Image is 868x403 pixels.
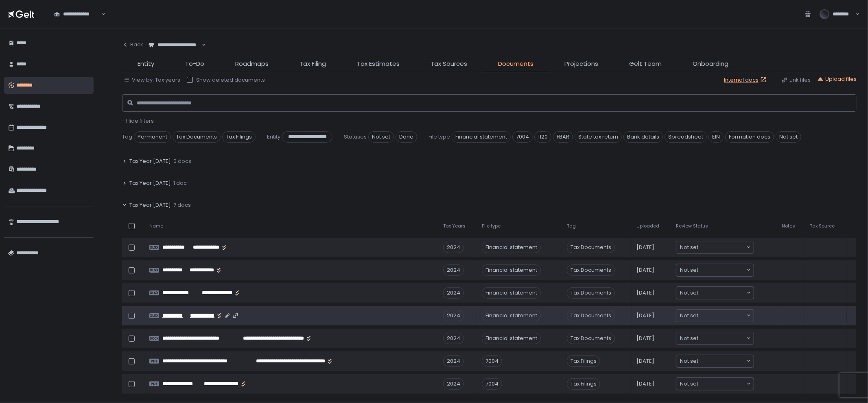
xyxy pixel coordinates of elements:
span: Tax Years [443,223,466,229]
span: Tax Filing [300,59,326,69]
span: Not set [680,357,698,365]
span: EIN [708,131,724,143]
span: Documents [498,59,533,69]
span: Tax Sources [431,59,467,69]
div: Search for option [676,264,754,276]
span: Not set [680,380,698,388]
span: To-Do [185,59,204,69]
div: Financial statement [482,264,541,276]
button: - Hide filters [122,117,154,125]
span: Tax Documents [173,131,221,143]
span: Tax Year [DATE] [129,201,171,209]
span: [DATE] [636,289,654,297]
span: Done [396,131,417,143]
span: Tax Estimates [357,59,400,69]
span: Tax Filings [222,131,256,143]
span: Tax Documents [567,242,615,253]
span: Not set [680,312,698,320]
span: 1 doc [173,180,187,187]
div: 2024 [443,355,464,367]
span: Entity [138,59,154,69]
span: 1120 [534,131,551,143]
span: Formation docs [725,131,774,143]
div: Financial statement [482,333,541,344]
span: Tax Filings [567,355,600,367]
input: Search for option [698,243,746,251]
input: Search for option [698,312,746,320]
input: Search for option [698,380,746,388]
a: Internal docs [724,76,768,84]
span: Not set [680,289,698,297]
div: Search for option [676,310,754,322]
span: File type [429,133,450,141]
div: Back [122,41,143,48]
button: View by: Tax years [124,76,180,84]
div: Financial statement [482,310,541,321]
span: FBAR [553,131,573,143]
span: [DATE] [636,244,654,251]
span: Tax Year [DATE] [129,180,171,187]
span: Notes [782,223,796,229]
input: Search for option [698,266,746,274]
div: 2024 [443,264,464,276]
span: Tax Documents [567,333,615,344]
div: 2024 [443,287,464,299]
span: Financial statement [452,131,511,143]
span: Permanent [134,131,171,143]
span: Not set [680,334,698,342]
div: Search for option [676,332,754,344]
span: Tax Filings [567,378,600,390]
div: 7004 [482,355,502,367]
div: 2024 [443,333,464,344]
span: [DATE] [636,357,654,365]
input: Search for option [698,289,746,297]
div: 2024 [443,310,464,321]
div: Financial statement [482,242,541,253]
span: Statuses [344,133,367,141]
span: Tax Documents [567,287,615,299]
input: Search for option [698,357,746,365]
input: Search for option [101,10,101,18]
div: Search for option [49,5,106,22]
span: Tax Year [DATE] [129,158,171,165]
div: Search for option [676,378,754,390]
input: Search for option [201,41,201,49]
span: State tax return [575,131,622,143]
span: [DATE] [636,312,654,319]
span: Tag [567,223,576,229]
span: Name [149,223,163,229]
span: Uploaded [636,223,659,229]
span: 7004 [512,131,533,143]
span: Projections [564,59,598,69]
div: Search for option [143,37,206,54]
span: 7 docs [173,201,191,209]
span: [DATE] [636,380,654,388]
span: Not set [368,131,394,143]
div: Search for option [676,355,754,367]
div: Financial statement [482,287,541,299]
span: Not set [680,266,698,274]
span: [DATE] [636,335,654,342]
div: 2024 [443,242,464,253]
span: Not set [680,243,698,251]
span: Spreadsheet [665,131,707,143]
span: Bank details [623,131,663,143]
div: 7004 [482,378,502,390]
div: Search for option [676,287,754,299]
span: 0 docs [173,158,191,165]
input: Search for option [698,334,746,342]
button: Link files [781,76,811,84]
button: Back [122,37,143,53]
span: File type [482,223,501,229]
span: Onboarding [693,59,728,69]
span: Tag [122,133,132,141]
span: Gelt Team [629,59,662,69]
span: Not set [776,131,801,143]
button: Upload files [817,76,857,83]
span: Tax Documents [567,310,615,321]
span: Tax Source [810,223,835,229]
span: Tax Documents [567,264,615,276]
